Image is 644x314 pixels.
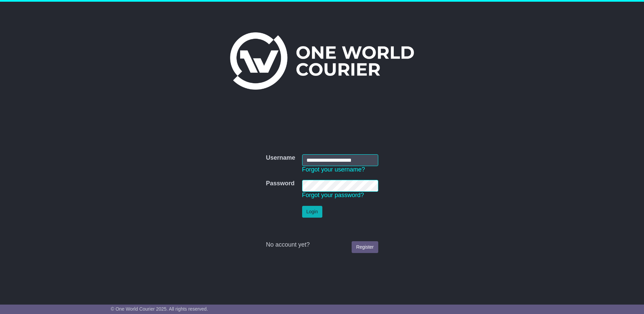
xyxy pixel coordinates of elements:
div: No account yet? [266,241,378,249]
label: Password [266,180,294,187]
label: Username [266,154,295,162]
span: © One World Courier 2025. All rights reserved. [111,306,208,312]
a: Register [352,241,378,253]
img: One World [230,32,414,90]
a: Forgot your username? [302,166,365,173]
a: Forgot your password? [302,192,364,198]
button: Login [302,206,322,218]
